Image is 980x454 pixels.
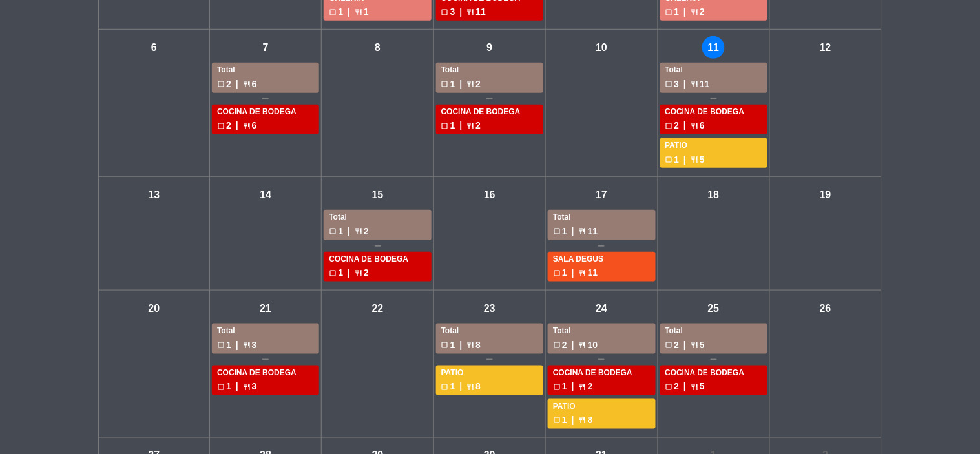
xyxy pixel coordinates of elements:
div: COCINA DE BODEGA [329,253,426,266]
span: restaurant [243,80,251,88]
span: | [236,379,238,394]
span: | [572,413,574,428]
div: 17 [590,183,613,206]
span: | [348,265,350,280]
div: 1 2 [665,5,762,19]
span: restaurant [243,341,251,349]
div: 14 [255,183,277,206]
div: 1 2 [329,265,426,280]
span: check_box_outline_blank [665,80,673,88]
span: restaurant [579,227,587,235]
div: COCINA DE BODEGA [665,106,762,119]
span: check_box_outline_blank [441,8,449,16]
div: 21 [255,297,277,320]
span: | [572,379,574,394]
div: 1 3 [217,379,314,394]
span: | [460,77,463,92]
span: restaurant [691,80,698,88]
span: | [460,5,463,19]
span: check_box_outline_blank [441,383,449,391]
div: 25 [702,297,725,320]
div: 13 [143,183,165,206]
span: check_box_outline_blank [553,341,561,349]
span: restaurant [243,383,251,391]
span: restaurant [691,156,698,163]
span: check_box_outline_blank [665,8,673,16]
span: | [572,265,574,280]
span: restaurant [467,122,475,130]
span: | [236,338,238,353]
span: | [348,5,350,19]
div: 2 5 [665,379,762,394]
div: 15 [366,183,389,206]
span: restaurant [579,341,587,349]
div: 1 11 [553,265,650,280]
span: | [460,118,463,133]
span: restaurant [243,122,251,130]
div: 1 8 [553,413,650,428]
div: 7 [255,36,277,59]
span: restaurant [579,269,587,277]
div: COCINA DE BODEGA [665,367,762,380]
div: 1 5 [665,152,762,167]
span: check_box_outline_blank [665,341,673,349]
span: check_box_outline_blank [217,341,225,349]
span: | [683,152,686,167]
div: Total [329,211,426,224]
div: 8 [366,36,389,59]
span: | [236,77,238,92]
div: 2 6 [217,77,314,92]
span: check_box_outline_blank [553,269,561,277]
span: check_box_outline_blank [329,8,337,16]
div: 16 [478,183,501,206]
span: check_box_outline_blank [665,122,673,130]
span: check_box_outline_blank [553,383,561,391]
span: check_box_outline_blank [217,80,225,88]
div: 2 6 [665,118,762,133]
span: | [460,379,463,394]
div: 3 11 [665,77,762,92]
div: 20 [143,297,165,320]
div: 24 [590,297,613,320]
span: | [683,338,686,353]
div: 3 11 [441,5,538,19]
div: COCINA DE BODEGA [217,367,314,380]
div: 1 11 [553,224,650,239]
span: | [683,5,686,19]
div: 12 [815,36,837,59]
span: check_box_outline_blank [217,122,225,130]
span: restaurant [467,8,475,16]
span: check_box_outline_blank [441,122,449,130]
span: restaurant [467,80,475,88]
span: restaurant [467,341,475,349]
div: COCINA DE BODEGA [217,106,314,119]
span: restaurant [579,383,587,391]
span: check_box_outline_blank [553,227,561,235]
span: | [572,338,574,353]
div: Total [441,325,538,338]
span: restaurant [691,341,698,349]
span: | [460,338,463,353]
span: | [683,118,686,133]
span: restaurant [355,269,362,277]
span: check_box_outline_blank [217,383,225,391]
div: 23 [478,297,501,320]
div: 19 [815,183,837,206]
span: check_box_outline_blank [329,227,337,235]
span: restaurant [691,8,698,16]
div: 6 [143,36,165,59]
span: | [348,224,350,239]
span: restaurant [579,417,587,424]
div: 1 8 [441,338,538,353]
div: 18 [702,183,725,206]
div: 1 2 [441,118,538,133]
div: Total [217,325,314,338]
div: Total [553,325,650,338]
div: 1 8 [441,379,538,394]
div: Total [665,64,762,77]
span: check_box_outline_blank [329,269,337,277]
span: check_box_outline_blank [665,383,673,391]
span: check_box_outline_blank [441,341,449,349]
span: check_box_outline_blank [553,417,561,424]
div: 10 [590,36,613,59]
